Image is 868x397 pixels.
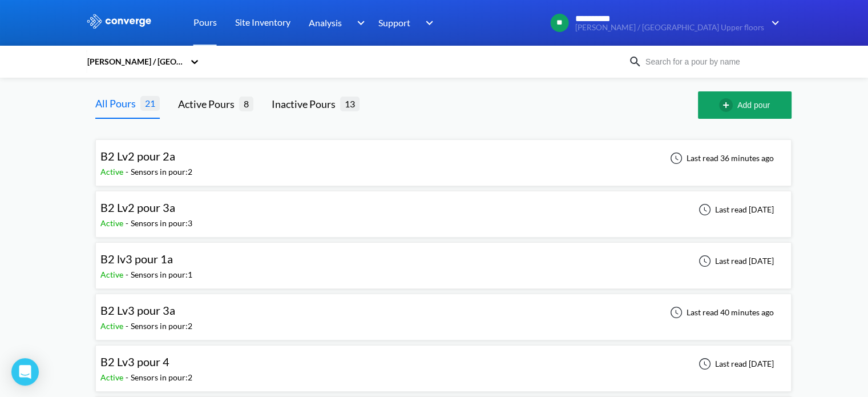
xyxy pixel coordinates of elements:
[131,320,192,332] div: Sensors in pour: 2
[692,254,777,268] div: Last read [DATE]
[309,15,342,30] span: Analysis
[131,268,192,281] div: Sensors in pour: 1
[272,96,340,112] div: Inactive Pours
[100,355,169,368] span: B2 Lv3 pour 4
[100,303,175,317] span: B2 Lv3 pour 3a
[126,167,131,177] span: -
[95,204,792,214] a: B2 Lv2 pour 3aActive-Sensors in pour:3Last read [DATE]
[239,97,253,111] span: 8
[126,270,131,279] span: -
[378,15,410,30] span: Support
[100,372,126,382] span: Active
[100,149,175,163] span: B2 Lv2 pour 2a
[131,166,192,178] div: Sensors in pour: 2
[575,23,764,32] span: [PERSON_NAME] / [GEOGRAPHIC_DATA] Upper floors
[126,218,131,228] span: -
[349,16,368,30] img: downArrow.svg
[100,321,126,331] span: Active
[692,357,777,371] div: Last read [DATE]
[86,55,184,68] div: [PERSON_NAME] / [GEOGRAPHIC_DATA] Upper floors
[126,372,131,382] span: -
[664,306,777,319] div: Last read 40 minutes ago
[140,96,160,110] span: 21
[95,255,792,265] a: B2 lv3 pour 1aActive-Sensors in pour:1Last read [DATE]
[126,321,131,331] span: -
[340,97,360,111] span: 13
[100,270,126,279] span: Active
[764,16,782,30] img: downArrow.svg
[100,167,126,177] span: Active
[131,371,192,384] div: Sensors in pour: 2
[95,358,792,368] a: B2 Lv3 pour 4Active-Sensors in pour:2Last read [DATE]
[100,252,173,266] span: B2 lv3 pour 1a
[100,218,126,228] span: Active
[698,91,792,119] button: Add pour
[692,203,777,216] div: Last read [DATE]
[95,95,140,111] div: All Pours
[95,307,792,316] a: B2 Lv3 pour 3aActive-Sensors in pour:2Last read 40 minutes ago
[131,217,192,230] div: Sensors in pour: 3
[86,14,152,29] img: logo_ewhite.svg
[100,200,175,214] span: B2 Lv2 pour 3a
[11,358,39,386] div: Open Intercom Messenger
[719,98,737,112] img: add-circle-outline.svg
[418,16,437,30] img: downArrow.svg
[628,55,642,69] img: icon-search.svg
[95,153,792,162] a: B2 Lv2 pour 2aActive-Sensors in pour:2Last read 36 minutes ago
[178,96,239,112] div: Active Pours
[642,55,780,68] input: Search for a pour by name
[664,151,777,165] div: Last read 36 minutes ago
